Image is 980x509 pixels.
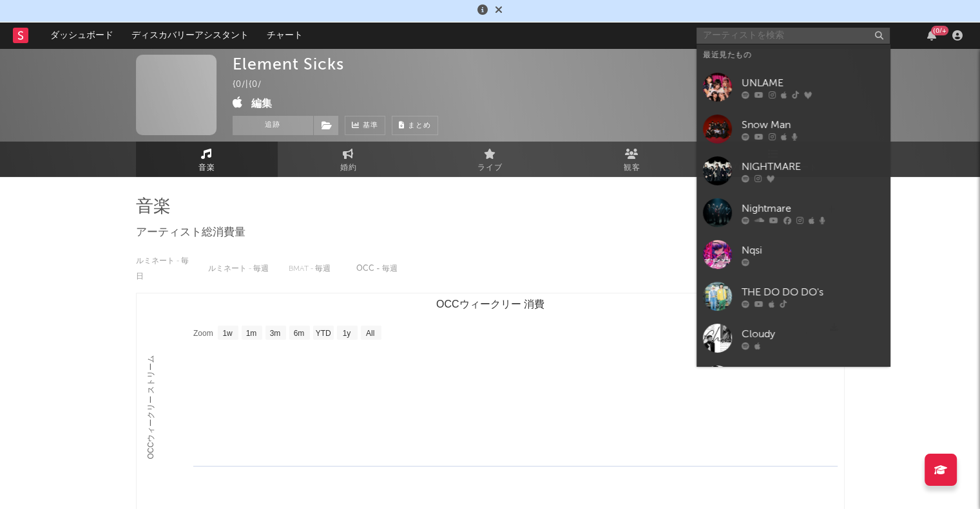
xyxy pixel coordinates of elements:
[697,359,890,401] a: YOU THUG
[41,23,122,48] a: ダッシュボード
[392,116,438,135] button: まとめ
[697,150,890,192] a: NIGHTMARE
[342,329,351,338] text: 1y
[233,116,313,135] button: 追跡
[122,23,258,48] a: ディスカバリーアシスタント
[245,329,256,338] text: 1m
[697,317,890,359] a: Cloudy
[624,160,640,176] span: 観客
[193,329,213,338] text: Zoom
[136,142,278,177] a: 音楽
[927,30,936,41] button: {0/+
[345,116,385,135] a: 基準
[233,55,344,73] div: Element Sicks
[703,48,883,63] div: 最近見たもの
[136,225,245,241] span: アーティスト総消費量
[222,329,233,338] text: 1w
[742,201,883,216] div: Nightmare
[742,284,883,300] div: THE DO DO DO's
[251,96,272,112] button: 編集
[363,118,378,134] span: 基準
[697,28,890,44] input: アーティストを検索
[697,66,890,108] a: UNLAME
[146,355,155,459] text: OCCウィークリー ストリーム
[742,243,883,258] div: Nqsi
[233,77,276,93] div: {0/ | {0/
[278,142,419,177] a: 婚約
[742,326,883,342] div: Cloudy
[495,6,503,16] span: 却下する
[477,160,503,176] span: ライブ
[742,75,883,91] div: UNLAME
[436,299,544,310] text: OCCウィークリー 消費
[697,108,890,150] a: Snow Man
[697,192,890,234] a: Nightmare
[269,329,280,338] text: 3m
[931,26,948,35] div: {0/+
[408,122,431,129] span: まとめ
[742,117,883,133] div: Snow Man
[340,160,357,176] span: 婚約
[293,329,304,338] text: 6m
[561,142,703,177] a: 観客
[258,23,312,48] a: チャート
[742,159,883,174] div: NIGHTMARE
[697,275,890,317] a: THE DO DO DO's
[365,329,374,338] text: All
[419,142,561,177] a: ライブ
[198,160,215,176] span: 音楽
[315,329,331,338] text: YTD
[697,234,890,275] a: Nqsi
